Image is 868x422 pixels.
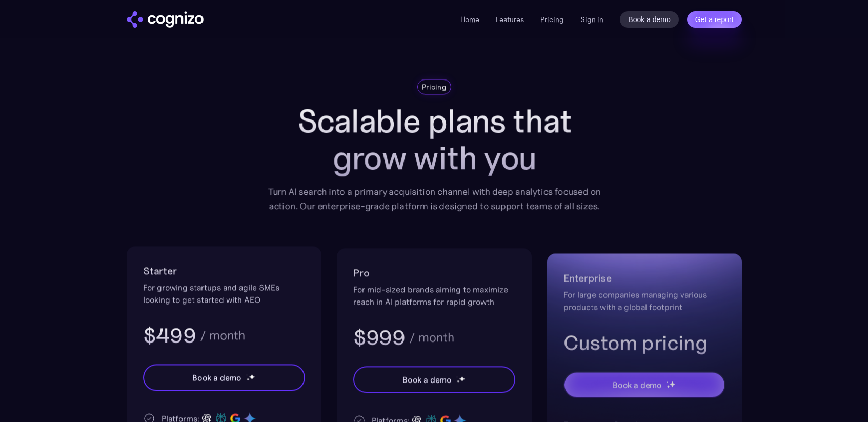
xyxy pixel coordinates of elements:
a: Book a demo [620,11,679,28]
h3: Custom pricing [563,330,725,356]
a: Sign in [580,13,603,26]
h3: $999 [353,324,405,351]
a: Features [496,15,524,24]
div: / month [409,331,454,344]
a: home [127,11,204,28]
img: star [456,376,457,378]
a: Book a demostarstarstar [143,364,305,391]
h2: Starter [143,263,305,279]
img: star [666,385,670,389]
div: Book a demo [192,371,241,384]
img: star [669,380,675,387]
img: star [458,375,465,382]
h2: Pro [353,265,515,281]
a: Book a demostarstarstar [353,366,515,393]
div: Turn AI search into a primary acquisition channel with deep analytics focused on action. Our ente... [260,185,608,213]
img: star [246,374,247,376]
h2: Enterprise [563,270,725,287]
img: star [248,373,255,380]
div: Pricing [422,82,447,92]
div: Book a demo [402,373,451,386]
a: Get a report [687,11,742,28]
div: For growing startups and agile SMEs looking to get started with AEO [143,281,305,306]
img: star [666,381,668,383]
img: star [246,377,249,381]
img: star [456,379,459,383]
div: Book a demo [612,379,661,391]
h1: Scalable plans that grow with you [260,103,608,176]
a: Home [460,15,479,24]
a: Pricing [540,15,564,24]
div: / month [199,329,245,341]
div: For mid-sized brands aiming to maximize reach in AI platforms for rapid growth [353,283,515,308]
a: Book a demostarstarstar [563,372,725,398]
div: For large companies managing various products with a global footprint [563,289,725,313]
h3: $499 [143,322,196,349]
img: cognizo logo [127,11,204,28]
